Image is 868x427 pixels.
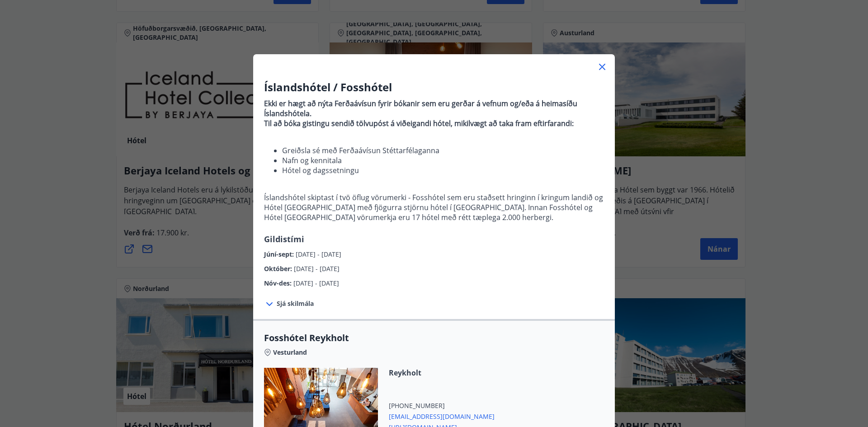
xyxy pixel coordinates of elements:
[389,410,495,421] span: [EMAIL_ADDRESS][DOMAIN_NAME]
[389,401,495,410] span: [PHONE_NUMBER]
[264,192,604,222] p: Íslandshótel skiptast í tvö öflug vörumerki - Fosshótel sem eru staðsett hringinn í kringum landi...
[389,368,495,378] span: Reykholt
[296,250,341,258] span: [DATE] - [DATE]
[282,165,604,175] li: Hótel og dagssetningu
[282,145,604,155] li: Greiðsla sé með Ferðaávísun Stéttarfélaganna
[273,348,307,357] span: Vesturland
[264,234,304,244] span: Gildistími
[277,299,314,308] span: Sjá skilmála
[264,279,293,287] span: Nóv-des :
[293,279,339,287] span: [DATE] - [DATE]
[282,155,604,165] li: Nafn og kennitala
[264,250,296,258] span: Júní-sept :
[264,264,294,273] span: Október :
[294,264,340,273] span: [DATE] - [DATE]
[264,332,604,344] span: Fosshótel Reykholt
[264,80,604,95] h3: Íslandshótel / Fosshótel
[264,118,574,128] strong: Til að bóka gistingu sendið tölvupóst á viðeigandi hótel, mikilvægt að taka fram eftirfarandi:
[264,99,577,118] strong: Ekki er hægt að nýta Ferðaávísun fyrir bókanir sem eru gerðar á vefnum og/eða á heimasíðu Íslands...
